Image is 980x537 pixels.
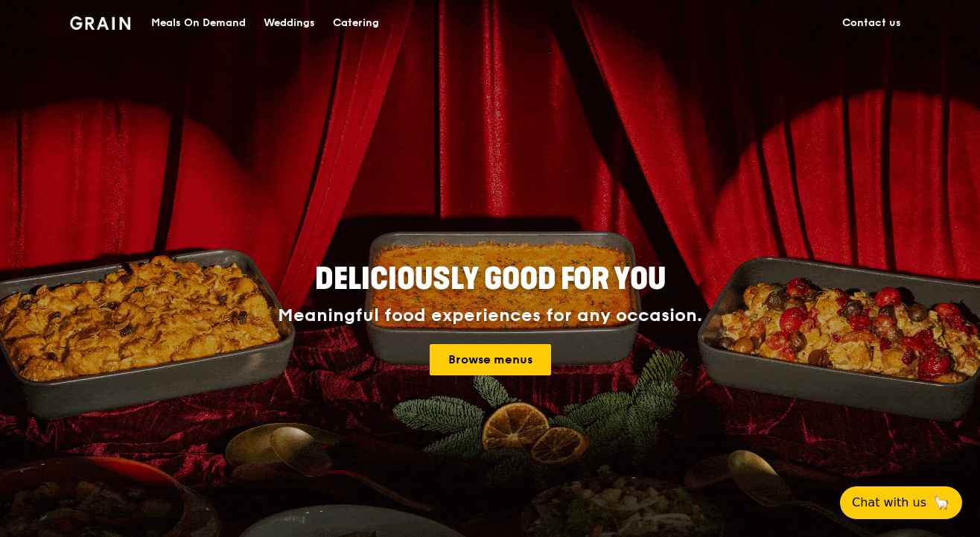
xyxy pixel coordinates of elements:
span: 🦙 [932,494,950,512]
div: Weddings [264,1,315,45]
a: Contact us [833,1,910,45]
a: Browse menus [430,344,551,375]
div: Meals On Demand [151,1,246,45]
span: Deliciously good for you [315,261,666,297]
img: Grain [70,16,130,30]
div: Catering [333,1,379,45]
a: Weddings [255,1,324,45]
a: Catering [324,1,388,45]
div: Meaningful food experiences for any occasion. [222,305,758,326]
button: Chat with us🦙 [840,486,962,519]
span: Chat with us [852,494,926,512]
